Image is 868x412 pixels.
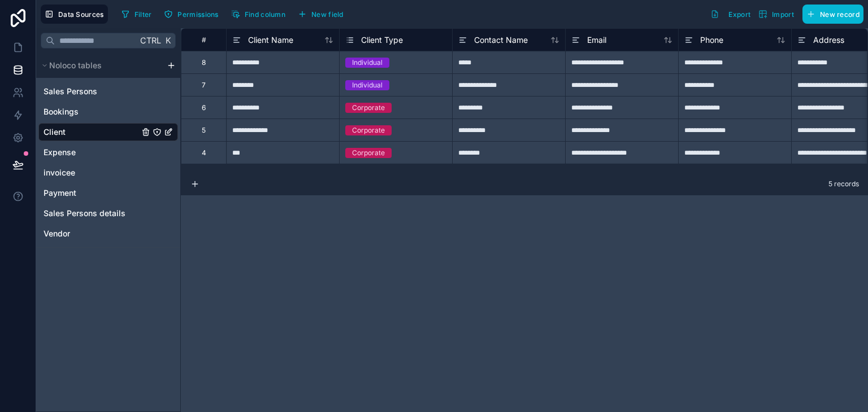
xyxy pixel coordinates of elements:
div: Individual [352,80,383,90]
span: Import [772,10,794,19]
span: Address [813,34,844,46]
span: Filter [134,10,152,19]
span: Contact Name [474,34,528,46]
span: Permissions [177,10,218,19]
span: Find column [245,10,285,19]
button: Import [754,5,798,24]
span: 5 records [828,179,859,189]
button: Filter [117,6,156,23]
div: # [190,36,218,44]
div: 7 [202,81,206,90]
a: Permissions [160,6,227,23]
a: New record [798,5,863,24]
span: Phone [700,34,723,46]
span: Export [728,10,750,19]
button: Data Sources [41,5,108,24]
div: Corporate [352,103,385,113]
span: Client Type [361,34,403,46]
button: New field [294,6,348,23]
span: Ctrl [139,33,162,47]
div: Corporate [352,125,385,135]
span: Email [587,34,606,46]
span: K [164,37,172,45]
div: 5 [202,126,206,135]
div: 4 [202,148,206,157]
div: Corporate [352,148,385,158]
span: Client Name [248,34,293,46]
div: 6 [202,103,206,112]
span: New field [311,10,344,19]
button: Find column [227,6,289,23]
button: Permissions [160,6,222,23]
button: Export [706,5,754,24]
div: 8 [202,58,206,67]
div: Individual [352,58,383,68]
button: New record [802,5,863,24]
span: Data Sources [58,10,104,19]
span: New record [820,10,860,19]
